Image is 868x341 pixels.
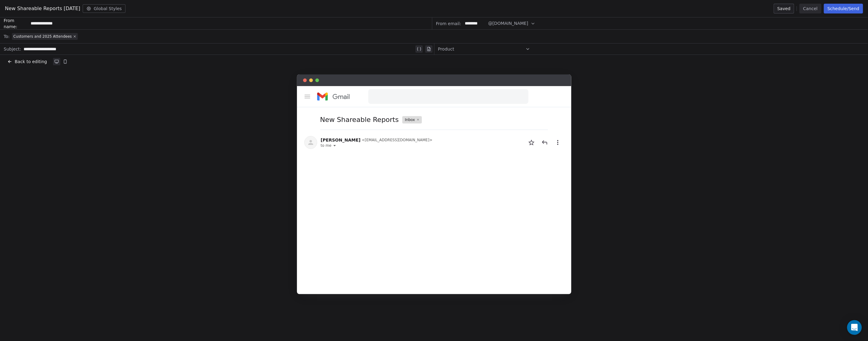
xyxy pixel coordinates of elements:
span: Customers and 2025 Attendees [13,34,72,39]
span: From name: [4,17,28,30]
span: To: [4,33,9,40]
span: < [EMAIL_ADDRESS][DOMAIN_NAME] > [362,138,433,142]
span: New Shareable Reports [320,115,399,125]
button: Schedule/Send [824,4,863,13]
button: Back to editing [6,57,48,66]
span: New Shareable Reports [DATE] [5,5,80,12]
span: From email: [436,21,461,27]
span: Back to editing [15,59,47,65]
span: Product [438,46,454,52]
span: @[DOMAIN_NAME] [488,20,528,27]
span: to me [321,143,332,148]
span: Inbox [405,117,415,122]
div: Open Intercom Messenger [847,320,862,335]
button: Saved [774,4,794,13]
button: Global Styles [83,4,126,13]
iframe: HTML Preview [304,151,564,287]
span: Subject: [4,46,21,54]
span: [PERSON_NAME] [321,137,361,143]
button: Cancel [799,4,821,13]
